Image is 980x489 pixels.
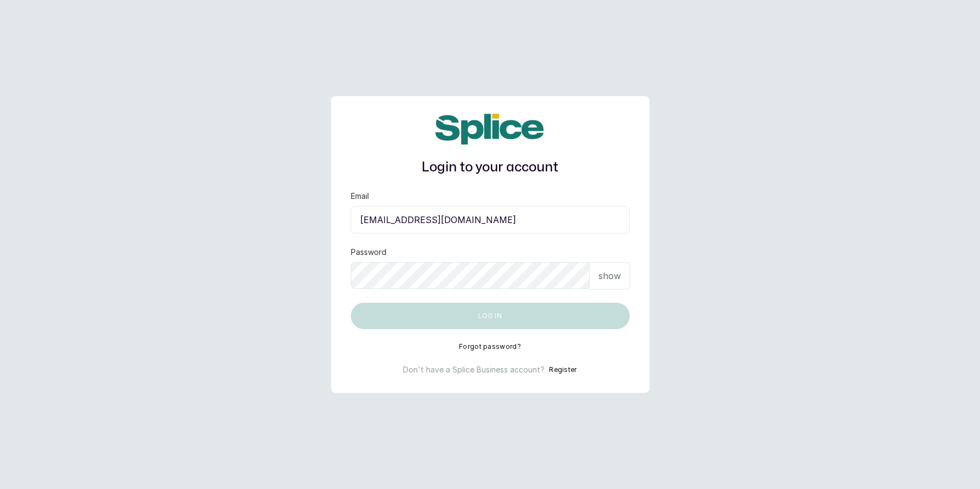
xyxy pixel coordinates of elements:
button: Log in [351,303,630,329]
h1: Login to your account [351,158,630,177]
button: Register [549,364,576,375]
p: show [598,269,621,282]
p: Don't have a Splice Business account? [403,364,545,375]
button: Forgot password? [459,342,521,351]
input: email@acme.com [351,206,630,234]
label: Password [351,247,387,258]
label: Email [351,191,369,202]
